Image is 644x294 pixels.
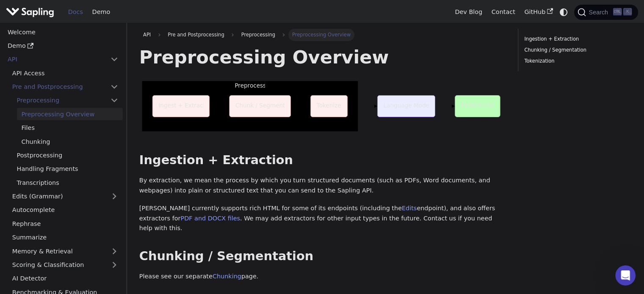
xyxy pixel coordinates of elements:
[139,249,506,264] h2: Chunking / Segmentation
[12,149,123,162] a: Postprocessing
[524,35,629,43] a: Ingestion + Extraction
[318,102,342,110] p: Tokenize
[12,176,123,189] a: Transcriptions
[213,273,241,280] a: Chunking
[143,32,151,38] span: API
[3,53,106,66] a: API
[8,81,123,93] a: Pre and Postprocessing
[8,204,123,216] a: Autocomplete
[139,29,155,41] a: API
[8,272,123,285] a: AI Detector
[487,5,520,19] a: Contact
[106,53,123,66] button: Collapse sidebar category 'API'
[236,102,286,110] p: Chunk / Segment
[586,9,613,16] span: Search
[524,46,629,54] a: Chunking / Segmentation
[158,102,205,110] p: Ingest + Extract
[574,5,638,20] button: Search (Ctrl+K)
[88,5,115,19] a: Demo
[8,67,123,79] a: API Access
[235,81,267,90] p: Preprocess
[6,6,57,18] a: Sapling.ai
[463,102,498,110] p: Postprocess
[139,203,506,234] p: [PERSON_NAME] currently supports rich HTML for some of its endpoints (including the endpoint), an...
[8,259,123,271] a: Scoring & Classification
[450,5,486,19] a: Dev Blog
[139,29,506,41] nav: Breadcrumbs
[139,153,506,168] h2: Ingestion + Extraction
[524,57,629,65] a: Tokenization
[64,5,88,19] a: Docs
[139,46,506,69] h1: Preprocessing Overview
[623,8,632,16] kbd: K
[558,6,570,18] button: Switch between dark and light mode (currently system mode)
[402,205,417,212] a: Edits
[17,108,123,120] a: Preprocessing Overview
[17,122,123,134] a: Files
[237,29,279,41] span: Preprocessing
[3,26,123,38] a: Welcome
[17,135,123,148] a: Chunking
[139,176,506,196] p: By extraction, we mean the process by which you turn structured documents (such as PDFs, Word doc...
[180,215,240,222] a: PDF and DOCX files
[385,102,433,110] p: Language Model
[288,29,355,41] span: Preprocessing Overview
[8,245,123,257] a: Memory & Retrieval
[615,265,636,286] iframe: Intercom live chat
[8,231,123,244] a: Summarize
[8,217,123,230] a: Rephrase
[139,272,506,282] p: Please see our separate page.
[3,40,123,52] a: Demo
[164,29,228,41] span: Pre and Postprocessing
[12,163,123,175] a: Handling Fragments
[12,94,123,107] a: Preprocessing
[520,5,557,19] a: GitHub
[6,6,54,18] img: Sapling.ai
[8,190,123,203] a: Edits (Grammar)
